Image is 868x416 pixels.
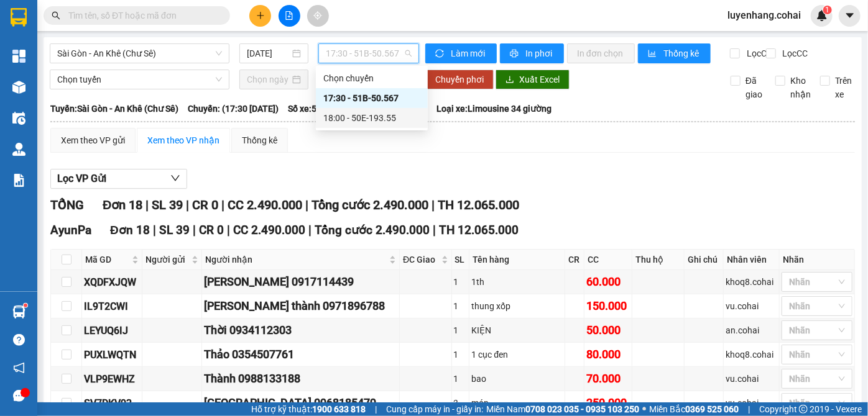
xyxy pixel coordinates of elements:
[451,47,487,60] span: Làm mới
[500,43,564,63] button: printerIn phơi
[228,197,302,212] span: CC 2.490.000
[638,43,711,63] button: bar-chartThống kê
[469,250,565,270] th: Tên hàng
[685,250,724,270] th: Ghi chú
[438,197,519,212] span: TH 12.065.000
[565,250,584,270] th: CR
[741,74,767,101] span: Đã giao
[386,402,483,416] span: Cung cấp máy in - giấy in:
[454,323,468,337] div: 1
[12,81,25,94] img: warehouse-icon
[632,250,685,270] th: Thu hộ
[649,402,739,416] span: Miền Bắc
[305,197,308,212] span: |
[159,223,190,237] span: SL 39
[471,372,563,386] div: bao
[685,404,739,414] strong: 0369 525 060
[204,297,397,315] div: [PERSON_NAME] thành 0971896788
[506,75,514,85] span: download
[726,323,777,337] div: an.cohai
[192,197,218,212] span: CR 0
[84,274,140,290] div: XQDFXJQW
[471,275,563,289] div: 1th
[288,102,358,115] span: Số xe: 51B-50.567
[586,297,630,315] div: 150.000
[586,273,630,291] div: 60.000
[82,343,142,367] td: PUXLWQTN
[439,223,519,237] span: TH 12.065.000
[84,396,140,411] div: SV7DKV93
[726,372,777,386] div: vu.cohai
[50,197,84,212] span: TỔNG
[153,223,156,237] span: |
[726,275,777,289] div: khoq8.cohai
[204,394,397,412] div: [GEOGRAPHIC_DATA] 0968185479
[742,47,774,60] span: Lọc CR
[748,402,750,416] span: |
[799,405,808,414] span: copyright
[170,173,180,183] span: down
[519,73,560,86] span: Xuất Excel
[586,370,630,387] div: 70.000
[52,11,60,20] span: search
[839,5,861,27] button: caret-down
[308,223,312,237] span: |
[525,404,639,414] strong: 0708 023 035 - 0935 103 250
[778,47,810,60] span: Lọc CC
[82,270,142,294] td: XQDFXJQW
[471,299,563,313] div: thung xốp
[57,171,106,186] span: Lọc VP Gửi
[823,6,832,14] sup: 1
[323,111,420,125] div: 18:00 - 50E-193.55
[57,44,222,63] span: Sài Gòn - An Khê (Chư Sê)
[510,49,520,59] span: printer
[726,348,777,361] div: khoq8.cohai
[84,323,140,338] div: LEYUQ6IJ
[204,322,397,339] div: Thời 0934112303
[247,73,290,86] input: Chọn ngày
[454,348,468,361] div: 1
[188,102,279,115] span: Chuyến: (17:30 [DATE])
[307,5,329,27] button: aim
[84,347,140,363] div: PUXLWQTN
[312,404,366,414] strong: 1900 633 818
[375,402,377,416] span: |
[316,68,428,88] div: Chọn chuyến
[61,133,125,147] div: Xem theo VP gửi
[425,43,497,63] button: syncLàm mới
[454,275,468,289] div: 1
[12,305,25,319] img: warehouse-icon
[432,197,435,212] span: |
[403,253,438,266] span: ĐC Giao
[256,11,265,20] span: plus
[724,250,780,270] th: Nhân viên
[204,346,397,363] div: Thảo 0354507761
[13,362,25,374] span: notification
[152,197,183,212] span: SL 39
[147,133,219,147] div: Xem theo VP nhận
[233,223,305,237] span: CC 2.490.000
[227,223,230,237] span: |
[313,11,322,20] span: aim
[12,174,25,187] img: solution-icon
[642,407,646,412] span: ⚪️
[205,253,387,266] span: Người nhận
[12,50,25,63] img: dashboard-icon
[11,8,27,27] img: logo-vxr
[323,91,420,105] div: 17:30 - 51B-50.567
[145,253,189,266] span: Người gửi
[204,370,397,387] div: Thành 0988133188
[279,5,300,27] button: file-add
[110,223,150,237] span: Đơn 18
[726,396,777,410] div: vu.cohai
[830,74,857,101] span: Trên xe
[84,299,140,314] div: IL9T2CWI
[12,143,25,156] img: warehouse-icon
[726,299,777,313] div: vu.cohai
[663,47,701,60] span: Thống kê
[435,49,446,59] span: sync
[816,10,828,21] img: icon-new-feature
[326,44,412,63] span: 17:30 - 51B-50.567
[57,70,222,89] span: Chọn tuyến
[251,402,366,416] span: Hỗ trợ kỹ thuật:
